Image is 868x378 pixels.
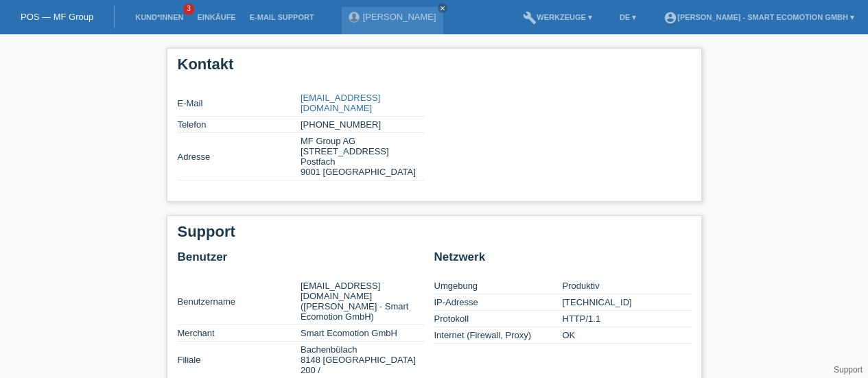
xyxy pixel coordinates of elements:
a: Kund*innen [128,13,190,21]
td: Adresse [178,133,301,180]
td: Umgebung [434,278,563,294]
td: IP-Adresse [434,294,563,311]
td: Internet (Firewall, Proxy) [434,327,563,344]
a: account_circle[PERSON_NAME] - Smart Ecomotion GmbH ▾ [657,13,861,21]
a: Support [834,365,863,375]
h1: Kontakt [178,56,691,73]
td: Produktiv [563,278,691,294]
td: [EMAIL_ADDRESS][DOMAIN_NAME] ([PERSON_NAME] - Smart Ecomotion GmbH) [301,278,424,325]
a: DE ▾ [613,13,643,21]
h1: Support [178,223,691,240]
td: Benutzername [178,278,301,325]
i: close [439,5,446,12]
td: [PHONE_NUMBER] [301,117,424,133]
td: Protokoll [434,311,563,327]
a: close [438,3,447,13]
td: OK [563,327,691,344]
td: Telefon [178,117,301,133]
a: [EMAIL_ADDRESS][DOMAIN_NAME] [301,93,380,113]
td: Smart Ecomotion GmbH [301,325,424,342]
h2: Netzwerk [434,250,691,271]
i: build [523,11,537,25]
a: E-Mail Support [243,13,321,21]
td: HTTP/1.1 [563,311,691,327]
span: 3 [183,3,194,15]
td: [TECHNICAL_ID] [563,294,691,311]
a: POS — MF Group [21,12,93,22]
td: Merchant [178,325,301,342]
a: Einkäufe [190,13,242,21]
td: MF Group AG [STREET_ADDRESS] Postfach 9001 [GEOGRAPHIC_DATA] [301,133,424,180]
h2: Benutzer [178,250,424,271]
i: account_circle [664,11,677,25]
a: [PERSON_NAME] [363,12,436,22]
td: E-Mail [178,90,301,117]
a: buildWerkzeuge ▾ [516,13,599,21]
